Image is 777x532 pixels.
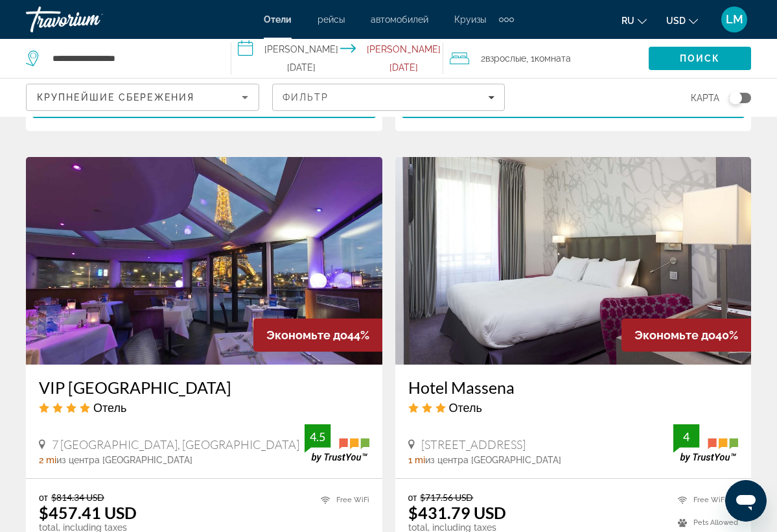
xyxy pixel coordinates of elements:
[56,455,192,465] span: из центра [GEOGRAPHIC_DATA]
[621,11,647,30] button: Change language
[666,16,686,26] span: USD
[26,3,156,36] a: Travorium
[314,492,369,508] li: Free WiFi
[395,157,752,365] img: Hotel Massena
[680,53,721,64] span: Поиск
[691,89,719,107] span: карта
[264,14,292,25] a: Отели
[32,95,376,118] button: Выберите номер
[449,400,482,415] span: Отель
[726,13,743,26] span: LM
[93,400,126,415] span: Отель
[408,400,739,415] div: 3 star Hotel
[649,47,751,70] button: Search
[671,514,738,531] li: Pets Allowed
[485,53,526,64] span: Взрослые
[634,328,715,342] span: Экономьте до
[420,492,473,503] del: $717.56 USD
[673,424,738,463] img: TrustYou guest rating badge
[39,503,137,522] ins: $457.41 USD
[283,92,329,103] span: Фильтр
[272,84,505,111] button: Filters
[39,455,56,465] span: 2 mi
[526,49,571,67] span: , 1
[621,319,751,352] div: 40%
[305,424,369,463] img: TrustYou guest rating badge
[26,157,382,365] img: VIP Paris Yacht Hotel
[621,16,634,26] span: ru
[408,378,739,397] a: Hotel Massena
[717,6,751,33] button: User Menu
[231,39,443,78] button: Select check in and out date
[671,492,738,508] li: Free WiFi
[51,492,104,503] del: $814.34 USD
[408,503,506,522] ins: $431.79 USD
[421,437,526,452] span: [STREET_ADDRESS]
[408,492,417,503] span: от
[481,49,526,67] span: 2
[535,53,571,64] span: Комната
[673,429,699,444] div: 4
[37,90,248,105] mat-select: Sort by
[39,378,369,397] a: VIP [GEOGRAPHIC_DATA]
[725,480,767,522] iframe: Button to launch messaging window
[37,92,194,103] span: Крупнейшие сбережения
[52,437,299,452] span: 7 [GEOGRAPHIC_DATA], [GEOGRAPHIC_DATA]
[39,400,369,415] div: 4 star Hotel
[443,39,649,78] button: Travelers: 2 adults, 0 children
[499,9,514,30] button: Extra navigation items
[719,92,751,104] button: Toggle map
[402,95,745,118] button: Выберите номер
[666,11,698,30] button: Change currency
[305,429,331,444] div: 4.5
[318,14,345,25] a: рейсы
[454,14,486,25] a: Круизы
[425,455,561,465] span: из центра [GEOGRAPHIC_DATA]
[51,49,211,68] input: Search hotel destination
[253,319,382,352] div: 44%
[408,455,425,465] span: 1 mi
[371,14,428,25] a: автомобилей
[266,328,347,342] span: Экономьте до
[39,492,48,503] span: от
